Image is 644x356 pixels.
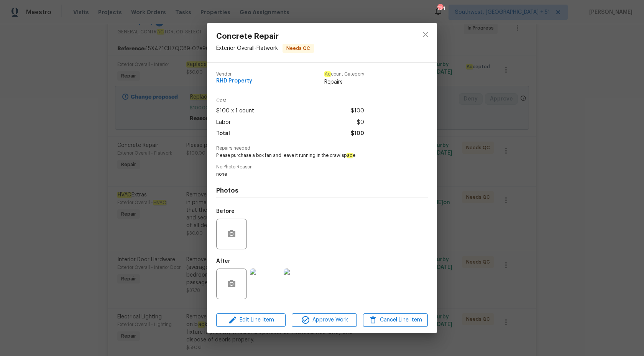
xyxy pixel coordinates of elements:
span: RHD Property [216,78,252,84]
span: Repairs needed [216,146,428,151]
h4: Photos [216,187,428,194]
button: close [416,25,435,44]
span: Total [216,128,230,139]
div: 724 [437,5,443,12]
span: Repairs [324,78,364,86]
span: Needs QC [283,44,313,52]
span: Edit Line Item [219,315,283,325]
button: Cancel Line Item [363,313,428,327]
span: No Photo Reason [216,165,428,170]
span: Approve Work [294,315,354,325]
em: ac [347,153,353,158]
h5: After [216,259,230,264]
span: Vendor [216,72,252,77]
span: $100 [351,128,364,139]
button: Approve Work [292,313,356,327]
span: count Category [324,72,364,77]
span: $0 [357,117,364,128]
span: $100 x 1 count [216,105,254,117]
button: Edit Line Item [216,313,286,327]
span: $100 [351,105,364,117]
em: Ac [324,71,331,77]
span: none [216,171,407,178]
h5: Before [216,209,235,214]
span: Labor [216,117,231,128]
span: Cancel Line Item [365,315,426,325]
span: Cost [216,98,364,103]
span: Exterior Overall - Flatwork [216,46,278,51]
span: Please purchase a box fan and leave it running in the crawlsp e [216,152,407,159]
span: Concrete Repair [216,32,314,41]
